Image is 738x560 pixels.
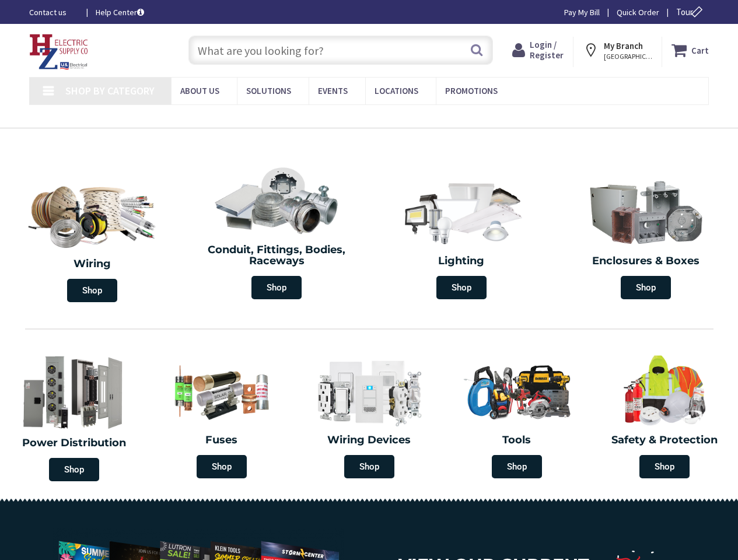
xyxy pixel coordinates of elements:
[298,347,440,484] a: Wiring Devices Shop
[67,279,117,302] span: Shop
[445,85,498,96] span: Promotions
[246,85,291,96] span: Solutions
[378,256,545,267] h2: Lighting
[599,435,729,446] h2: Safety & Protection
[344,455,394,478] span: Shop
[452,435,582,446] h2: Tools
[188,36,493,65] input: What are you looking for?
[562,256,729,267] h2: Enclosures & Boxes
[6,258,179,270] h2: Wiring
[604,52,653,61] span: [GEOGRAPHIC_DATA], [GEOGRAPHIC_DATA]
[372,172,551,305] a: Lighting Shop
[318,85,348,96] span: Events
[593,347,735,484] a: Safety & Protection Shop
[96,6,144,18] a: Help Center
[557,172,735,305] a: Enclosures & Boxes Shop
[583,40,652,61] div: My Branch [GEOGRAPHIC_DATA], [GEOGRAPHIC_DATA]
[151,347,292,484] a: Fuses Shop
[691,40,709,61] strong: Cart
[639,455,690,478] span: Shop
[436,276,487,299] span: Shop
[156,435,286,446] h2: Fuses
[564,6,600,18] a: Pay My Bill
[671,40,709,61] a: Cart
[604,40,643,51] strong: My Branch
[65,84,155,97] span: Shop By Category
[375,85,418,96] span: Locations
[621,276,671,299] span: Shop
[446,347,587,484] a: Tools Shop
[29,34,89,70] img: HZ Electric Supply
[197,455,247,478] span: Shop
[187,160,366,305] a: Conduit, Fittings, Bodies, Raceways Shop
[676,6,706,17] span: Tour
[180,85,219,96] span: About Us
[617,6,659,18] a: Quick Order
[530,39,564,61] span: Login / Register
[492,455,542,478] span: Shop
[512,40,564,61] a: Login / Register
[29,6,77,18] a: Contact us
[304,435,434,446] h2: Wiring Devices
[251,276,302,299] span: Shop
[49,458,99,481] span: Shop
[193,244,360,268] h2: Conduit, Fittings, Bodies, Raceways
[6,437,142,449] h2: Power Distribution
